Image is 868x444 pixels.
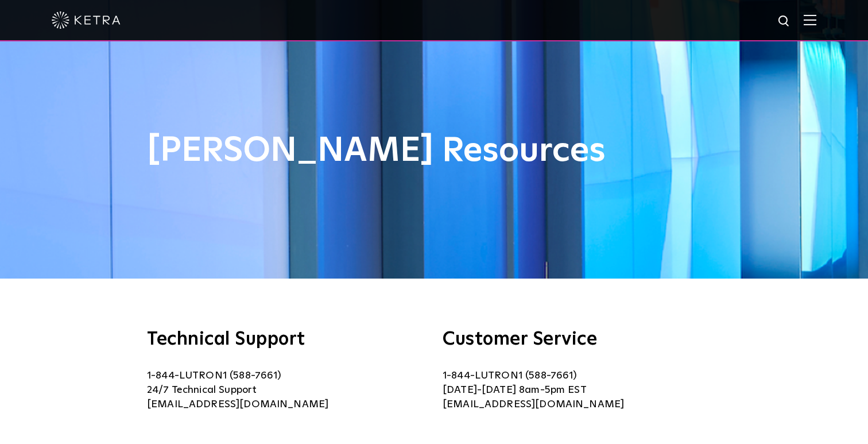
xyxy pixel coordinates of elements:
p: 1-844-LUTRON1 (588-7661) [DATE]-[DATE] 8am-5pm EST [EMAIL_ADDRESS][DOMAIN_NAME] [443,369,721,412]
img: Hamburger%20Nav.svg [804,14,816,25]
img: search icon [777,14,792,29]
h3: Customer Service [443,330,721,349]
a: [EMAIL_ADDRESS][DOMAIN_NAME] [147,399,328,410]
h3: Technical Support [147,330,425,349]
img: ketra-logo-2019-white [52,11,121,29]
h1: [PERSON_NAME] Resources [147,132,721,170]
p: 1-844-LUTRON1 (588-7661) 24/7 Technical Support [147,369,425,412]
